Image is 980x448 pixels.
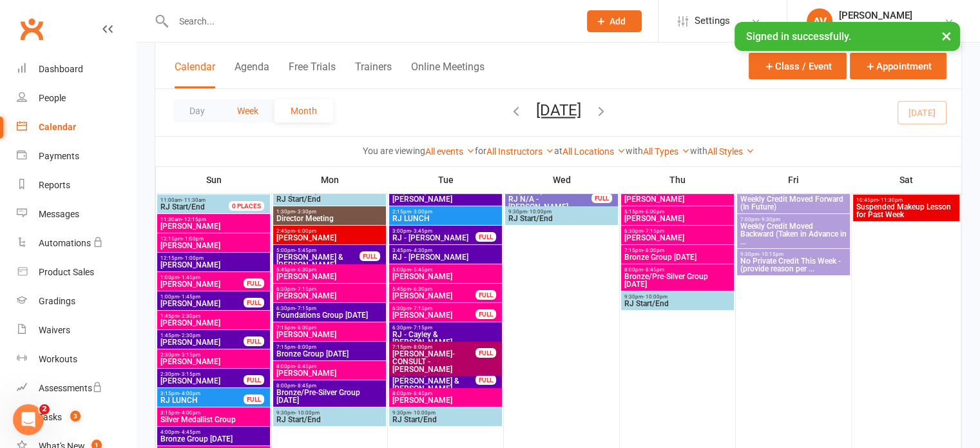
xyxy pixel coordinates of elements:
span: RJ Start/End [276,195,383,203]
button: Week [221,99,274,122]
span: 1:30pm [276,209,383,215]
div: FULL [591,193,612,203]
span: 11:30am [160,217,267,222]
span: Add [610,16,626,26]
button: Trainers [355,61,392,88]
span: RJ - Cayley & [PERSON_NAME] [392,331,499,346]
span: - 5:45pm [295,248,316,253]
span: - 6:00pm [295,228,316,234]
span: 5:00pm [392,267,499,273]
a: Messages [17,200,136,229]
span: - 7:15pm [411,306,432,311]
span: 2 [39,404,50,414]
span: [PERSON_NAME] [160,300,244,307]
a: Waivers [17,316,136,345]
span: - 11:30pm [878,197,903,203]
span: - 8:00pm [295,325,316,331]
span: RJ - [PERSON_NAME] [392,234,476,242]
div: Gradings [39,296,75,306]
span: [PERSON_NAME] [392,396,499,404]
span: - 10:00pm [295,410,320,416]
input: Search... [169,12,570,30]
div: FULL [476,375,496,385]
div: Product Sales [39,267,94,277]
a: Clubworx [15,13,48,45]
span: [PERSON_NAME] [392,292,476,300]
th: Sat [852,166,961,193]
th: Mon [272,166,388,193]
a: Calendar [17,113,136,142]
span: - 7:15pm [295,306,316,311]
button: Online Meetings [411,61,485,88]
span: 2:15pm [392,209,499,215]
div: Dance 4 Life [839,21,912,33]
span: - 8:45pm [411,391,432,396]
span: - 4:00pm [179,410,200,416]
span: - 4:00pm [179,391,200,396]
span: RJ Start/End [276,416,383,424]
div: FULL [476,290,496,300]
a: All Styles [707,146,754,157]
span: RJ Start/End [392,416,499,424]
span: 9:30pm [392,410,499,416]
span: 1:00pm [160,294,244,300]
div: [PERSON_NAME] [839,10,912,21]
span: 12:15pm [160,236,267,242]
button: Class / Event [749,53,847,79]
a: Tasks 3 [17,403,136,432]
span: - 7:15pm [295,286,316,292]
button: Add [587,10,642,32]
span: - 10:00pm [527,209,552,215]
span: 3:45pm [392,248,499,253]
span: 2:45pm [276,228,383,234]
span: 6:30pm [624,228,731,234]
span: Signed in successfully. [746,30,851,43]
span: 4:00pm [160,429,267,435]
a: All Instructors [486,146,554,157]
div: FULL [244,278,264,288]
span: 7:00pm [740,217,847,222]
span: Foundations Group [DATE] [276,311,383,319]
span: RJ - [PERSON_NAME] [392,253,499,261]
span: [PERSON_NAME] [160,222,267,230]
span: 10:45pm [856,197,957,203]
a: Dashboard [17,55,136,84]
strong: at [554,146,562,156]
a: All Locations [562,146,626,157]
span: 1:00pm [160,275,244,280]
span: 5:00pm [276,248,360,253]
span: [PERSON_NAME] [624,215,731,222]
div: People [39,93,66,103]
span: - 6:30pm [295,267,316,273]
span: [PERSON_NAME] [276,273,383,280]
span: 7:15pm [392,344,476,350]
span: 2:30pm [160,352,267,358]
span: 9:30pm [276,410,383,416]
span: 9:30pm [508,209,615,215]
span: 8:00pm [276,383,383,389]
span: - 3:45pm [411,228,432,234]
div: 0 PLACES [229,201,264,211]
span: - 10:00pm [411,410,436,416]
span: [PERSON_NAME] [392,311,476,319]
span: [PERSON_NAME] [392,195,499,203]
span: 8:00pm [276,364,383,369]
span: - 7:15pm [643,228,664,234]
a: Assessments [17,374,136,403]
div: Payments [39,151,79,161]
span: - 7:15pm [411,325,432,331]
span: - 8:45pm [295,364,316,369]
span: [PERSON_NAME] [160,261,267,269]
div: Messages [39,209,79,219]
span: [PERSON_NAME] [160,319,267,327]
div: FULL [360,251,380,261]
span: [PERSON_NAME] [624,234,731,242]
span: - 1:45pm [179,275,200,280]
button: [DATE] [536,101,581,119]
span: - 11:30am [182,197,206,203]
span: 3:15pm [160,391,244,396]
span: Weekly Credit Moved Forward (In Future) [740,195,847,211]
span: 7:15pm [276,325,383,331]
span: - 3:30pm [295,209,316,215]
span: 6:30pm [276,286,383,292]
